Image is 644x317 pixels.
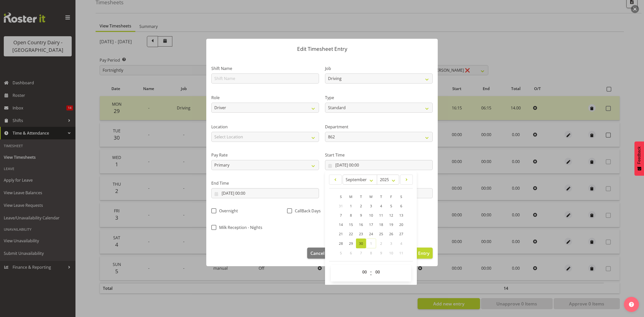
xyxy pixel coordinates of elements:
[356,229,366,239] a: 23
[370,251,372,255] span: 8
[350,204,352,208] span: 1
[310,250,325,256] span: Cancel
[211,95,319,101] label: Role
[346,211,356,220] a: 8
[211,152,319,158] label: Pay Rate
[400,241,402,246] span: 4
[370,267,372,280] span: :
[339,231,343,236] span: 21
[369,222,373,227] span: 17
[211,180,319,186] label: End Time
[325,95,433,101] label: Type
[379,222,383,227] span: 18
[366,211,376,220] a: 10
[386,211,396,220] a: 12
[346,220,356,229] a: 15
[390,204,392,208] span: 5
[216,225,262,230] span: Milk Reception - Nights
[356,201,366,211] a: 2
[396,201,406,211] a: 6
[399,231,403,236] span: 27
[370,241,372,246] span: 1
[390,194,392,199] span: F
[325,152,433,158] label: Start Time
[380,241,382,246] span: 2
[325,160,433,170] input: Click to select...
[349,231,353,236] span: 22
[349,194,352,199] span: M
[376,229,386,239] a: 25
[634,141,644,176] button: Feedback - Show survey
[637,146,641,164] span: Feedback
[369,194,373,199] span: W
[380,251,382,255] span: 9
[325,65,433,71] label: Job
[400,194,402,199] span: S
[366,229,376,239] a: 24
[211,46,433,52] p: Edit Timesheet Entry
[350,251,352,255] span: 6
[369,231,373,236] span: 24
[399,251,403,255] span: 11
[211,124,319,130] label: Location
[370,204,372,208] span: 3
[380,204,382,208] span: 4
[346,229,356,239] a: 22
[396,211,406,220] a: 13
[339,204,343,208] span: 31
[401,250,429,256] span: Update Entry
[376,211,386,220] a: 11
[216,208,238,213] span: Overnight
[376,201,386,211] a: 4
[389,231,393,236] span: 26
[399,213,403,218] span: 13
[336,239,346,248] a: 28
[211,73,319,84] input: Shift Name
[339,222,343,227] span: 14
[346,239,356,248] a: 29
[379,213,383,218] span: 11
[400,204,402,208] span: 6
[211,188,319,198] input: Click to select...
[399,222,403,227] span: 20
[336,211,346,220] a: 7
[360,251,362,255] span: 7
[360,194,362,199] span: T
[376,220,386,229] a: 18
[366,220,376,229] a: 17
[349,222,353,227] span: 15
[396,229,406,239] a: 27
[356,211,366,220] a: 9
[359,241,363,246] span: 30
[380,194,382,199] span: T
[340,213,342,218] span: 7
[356,239,366,248] a: 30
[211,65,319,71] label: Shift Name
[629,302,634,307] img: help-xxl-2.png
[307,248,328,259] button: Cancel
[386,201,396,211] a: 5
[359,231,363,236] span: 23
[349,241,353,246] span: 29
[339,241,343,246] span: 28
[389,222,393,227] span: 19
[396,220,406,229] a: 20
[292,208,321,213] span: CallBack Days
[325,124,433,130] label: Department
[360,213,362,218] span: 9
[346,201,356,211] a: 1
[360,204,362,208] span: 2
[389,213,393,218] span: 12
[379,231,383,236] span: 25
[386,229,396,239] a: 26
[359,222,363,227] span: 16
[340,251,342,255] span: 5
[356,220,366,229] a: 16
[369,213,373,218] span: 10
[366,201,376,211] a: 3
[336,220,346,229] a: 14
[350,213,352,218] span: 8
[389,251,393,255] span: 10
[386,220,396,229] a: 19
[340,194,342,199] span: S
